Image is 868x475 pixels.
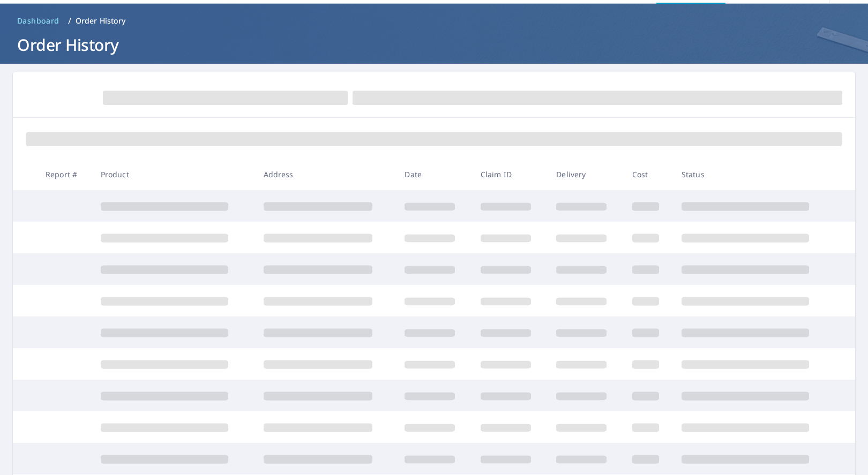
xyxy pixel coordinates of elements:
th: Address [255,159,396,190]
nav: breadcrumb [13,12,855,29]
th: Date [396,159,472,190]
span: Dashboard [17,16,59,26]
th: Delivery [548,159,623,190]
th: Claim ID [472,159,548,190]
a: Dashboard [13,12,64,29]
th: Cost [624,159,673,190]
th: Product [92,159,255,190]
th: Status [673,159,836,190]
h1: Order History [13,34,855,56]
li: / [68,14,71,27]
p: Order History [76,16,126,26]
th: Report # [37,159,92,190]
